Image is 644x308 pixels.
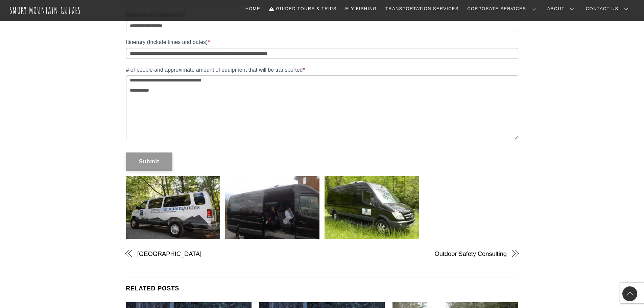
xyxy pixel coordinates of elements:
a: Corporate Services [464,2,541,16]
a: Transportation Services [383,2,461,16]
a: Home [243,2,263,16]
a: About [545,2,580,16]
img: IMG_2407 [225,176,319,239]
a: Smoky Mountain Guides [9,5,81,16]
a: Outdoor Safety Consulting [334,250,507,258]
h4: Related Posts [126,278,518,293]
img: DSCN3186 [325,176,419,239]
img: SMG+Van-min [126,176,220,239]
label: # of people and approximate amount of equipment that will be transported [126,66,518,75]
button: Submit [126,152,172,170]
a: Guided Tours & Trips [266,2,339,16]
a: [GEOGRAPHIC_DATA] [137,250,310,258]
label: Itinerary (Include times and dates) [126,38,518,48]
a: Fly Fishing [342,2,379,16]
a: Contact Us [583,2,634,16]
